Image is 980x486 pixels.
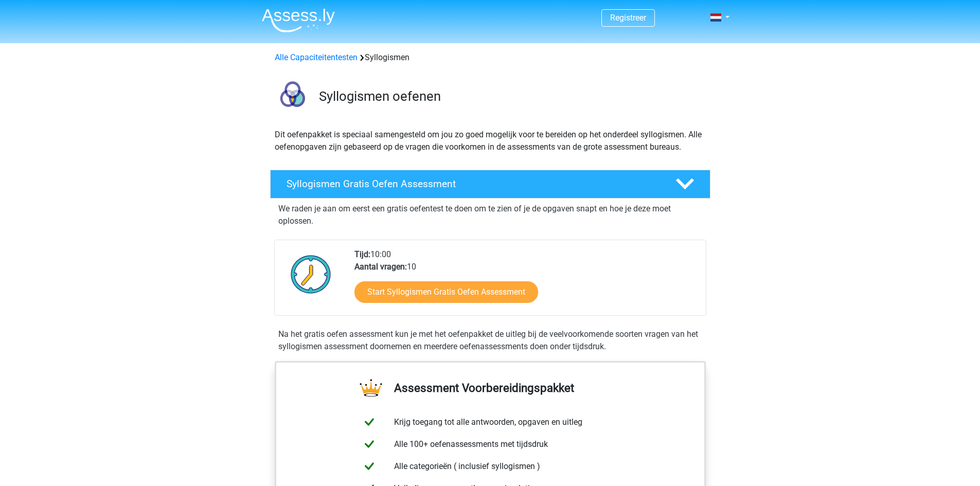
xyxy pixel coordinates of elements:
[347,248,705,315] div: 10:00 10
[285,248,337,300] img: Klok
[275,52,358,62] a: Alle Capaciteitentesten
[271,51,710,64] div: Syllogismen
[354,249,370,259] b: Tijd:
[287,178,659,190] h4: Syllogismen Gratis Oefen Assessment
[262,8,335,32] img: Assessly
[319,88,702,104] h3: Syllogismen oefenen
[275,129,706,153] p: Dit oefenpakket is speciaal samengesteld om jou zo goed mogelijk voor te bereiden op het onderdee...
[610,13,646,23] a: Registreer
[271,76,314,120] img: syllogismen
[278,203,702,227] p: We raden je aan om eerst een gratis oefentest te doen om te zien of je de opgaven snapt en hoe je...
[274,328,706,353] div: Na het gratis oefen assessment kun je met het oefenpakket de uitleg bij de veelvoorkomende soorte...
[354,281,538,303] a: Start Syllogismen Gratis Oefen Assessment
[354,262,407,272] b: Aantal vragen:
[266,170,715,199] a: Syllogismen Gratis Oefen Assessment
